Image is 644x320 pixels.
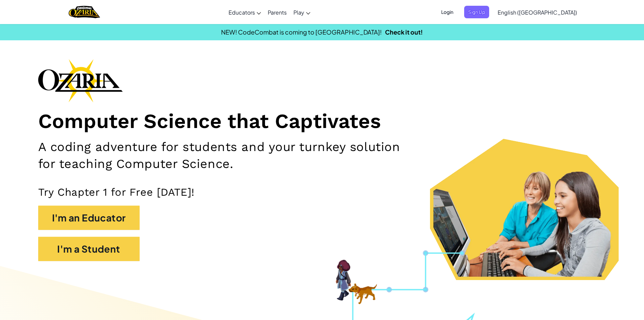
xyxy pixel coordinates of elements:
p: Try Chapter 1 for Free [DATE]! [38,186,606,199]
button: Login [437,6,457,18]
button: I'm a Student [38,237,140,261]
span: English ([GEOGRAPHIC_DATA]) [498,9,577,16]
h1: Computer Science that Captivates [38,109,606,134]
button: Sign Up [464,6,489,18]
a: English ([GEOGRAPHIC_DATA]) [494,3,580,21]
img: Home [69,5,100,19]
span: NEW! CodeCombat is coming to [GEOGRAPHIC_DATA]! [221,28,382,36]
span: Educators [229,9,255,16]
a: Ozaria by CodeCombat logo [69,5,100,19]
a: Check it out! [385,28,423,36]
a: Educators [225,3,264,21]
a: Parents [264,3,290,21]
h2: A coding adventure for students and your turnkey solution for teaching Computer Science. [38,138,419,172]
a: Play [290,3,314,21]
img: Ozaria branding logo [38,59,123,102]
button: I'm an Educator [38,206,140,230]
span: Play [293,9,304,16]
